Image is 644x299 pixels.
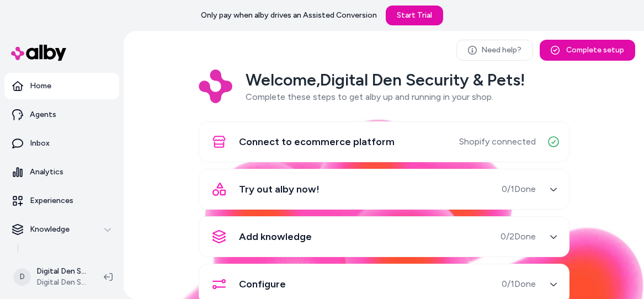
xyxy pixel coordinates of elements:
button: Connect to ecommerce platformShopify connected [206,129,562,155]
span: 0 / 1 Done [502,277,536,291]
span: Connect to ecommerce platform [239,134,395,149]
p: Inbox [30,138,50,149]
img: alby Logo [11,45,66,61]
button: Add knowledge0/2Done [206,223,562,250]
p: Products [34,252,67,263]
a: Analytics [4,159,119,185]
a: Agents [4,102,119,128]
a: Inbox [4,130,119,157]
button: DDigital Den Security & Pets ShopifyDigital Den Security & Pets [7,259,95,295]
a: Experiences [4,188,119,214]
p: Digital Den Security & Pets Shopify [36,266,86,277]
span: Add knowledge [239,229,312,244]
span: Shopify connected [459,135,536,148]
p: Agents [30,109,56,120]
p: Experiences [30,195,73,206]
a: Home [4,73,119,99]
img: Logo [199,70,232,103]
p: Only pay when alby drives an Assisted Conversion [201,10,377,21]
span: Complete these steps to get alby up and running in your shop. [246,92,493,102]
span: D [13,268,31,286]
span: 0 / 1 Done [502,183,536,196]
img: alby Bubble [124,119,644,299]
p: Knowledge [30,224,70,235]
span: Configure [239,276,286,292]
span: 0 / 2 Done [501,230,536,243]
a: Start Trial [386,6,443,25]
button: Complete setup [540,40,635,61]
a: Products [23,244,119,270]
span: Digital Den Security & Pets [36,277,86,288]
h2: Welcome, Digital Den Security & Pets ! [246,70,525,90]
p: Home [30,81,51,92]
button: Knowledge [4,216,119,243]
button: Configure0/1Done [206,271,562,297]
a: Need help? [456,40,533,61]
button: Try out alby now!0/1Done [206,176,562,202]
p: Analytics [30,167,63,178]
span: Try out alby now! [239,181,320,197]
